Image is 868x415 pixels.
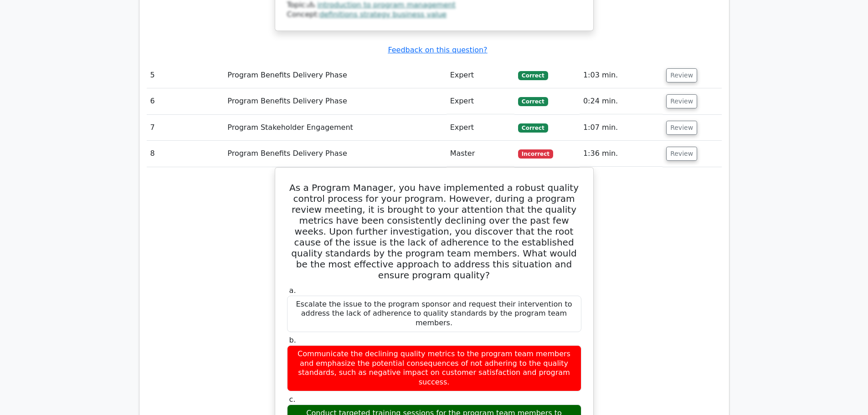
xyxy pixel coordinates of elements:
[580,141,663,167] td: 1:36 min.
[518,149,553,159] span: Incorrect
[147,62,224,88] td: 5
[319,10,447,19] a: definitions strategy business value
[289,286,296,295] span: a.
[447,141,514,167] td: Master
[518,97,548,106] span: Correct
[147,88,224,114] td: 6
[224,141,446,167] td: Program Benefits Delivery Phase
[580,115,663,141] td: 1:07 min.
[666,68,697,82] button: Review
[580,62,663,88] td: 1:03 min.
[287,296,581,332] div: Escalate the issue to the program sponsor and request their intervention to address the lack of a...
[317,0,455,9] a: introduction to program management
[447,88,514,114] td: Expert
[287,10,581,20] div: Concept:
[286,182,582,281] h5: As a Program Manager, you have implemented a robust quality control process for your program. How...
[518,123,548,133] span: Correct
[287,345,581,391] div: Communicate the declining quality metrics to the program team members and emphasize the potential...
[447,62,514,88] td: Expert
[666,121,697,135] button: Review
[224,88,446,114] td: Program Benefits Delivery Phase
[224,62,446,88] td: Program Benefits Delivery Phase
[666,147,697,161] button: Review
[147,141,224,167] td: 8
[147,115,224,141] td: 7
[666,94,697,108] button: Review
[388,46,487,54] a: Feedback on this question?
[447,115,514,141] td: Expert
[289,336,296,344] span: b.
[224,115,446,141] td: Program Stakeholder Engagement
[580,88,663,114] td: 0:24 min.
[289,395,296,404] span: c.
[518,71,548,80] span: Correct
[287,0,581,10] div: Topic:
